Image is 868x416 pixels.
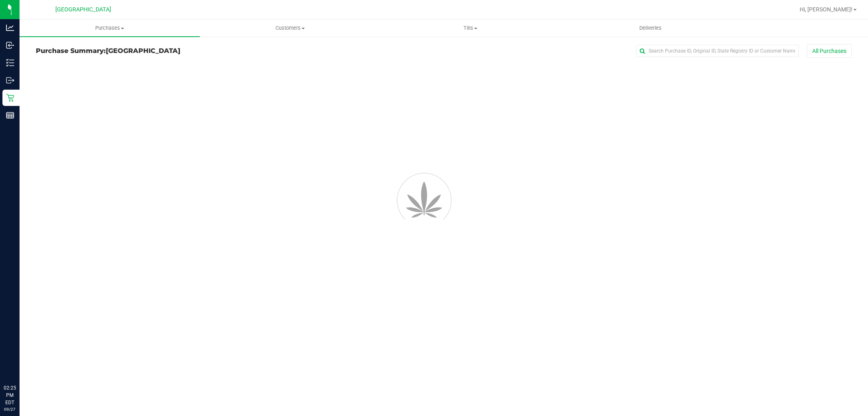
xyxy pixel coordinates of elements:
[6,24,14,32] inline-svg: Analytics
[36,47,308,55] h3: Purchase Summary:
[628,24,673,32] span: Deliveries
[20,20,200,37] a: Purchases
[200,20,380,37] a: Customers
[6,41,14,49] inline-svg: Inbound
[6,111,14,119] inline-svg: Reports
[800,6,853,13] span: Hi, [PERSON_NAME]!
[55,6,111,13] span: [GEOGRAPHIC_DATA]
[636,45,799,57] input: Search Purchase ID, Original ID, State Registry ID or Customer Name...
[200,24,380,32] span: Customers
[560,20,741,37] a: Deliveries
[807,44,852,58] button: All Purchases
[380,20,560,37] a: Tills
[6,59,14,67] inline-svg: Inventory
[6,76,14,84] inline-svg: Outbound
[6,94,14,102] inline-svg: Retail
[106,47,180,55] span: [GEOGRAPHIC_DATA]
[380,24,560,32] span: Tills
[4,406,16,412] p: 09/27
[20,24,200,32] span: Purchases
[4,384,16,406] p: 02:25 PM EDT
